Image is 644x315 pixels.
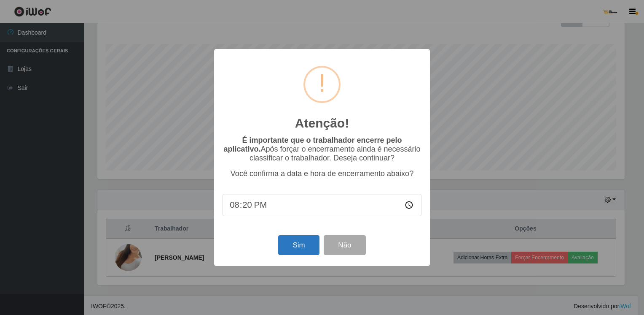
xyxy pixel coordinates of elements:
p: Você confirma a data e hora de encerramento abaixo? [223,169,421,178]
button: Sim [278,235,319,255]
b: É importante que o trabalhador encerre pelo aplicativo. [223,136,402,153]
p: Após forçar o encerramento ainda é necessário classificar o trabalhador. Deseja continuar? [223,136,421,163]
h2: Atenção! [295,116,349,131]
button: Não [324,235,365,255]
